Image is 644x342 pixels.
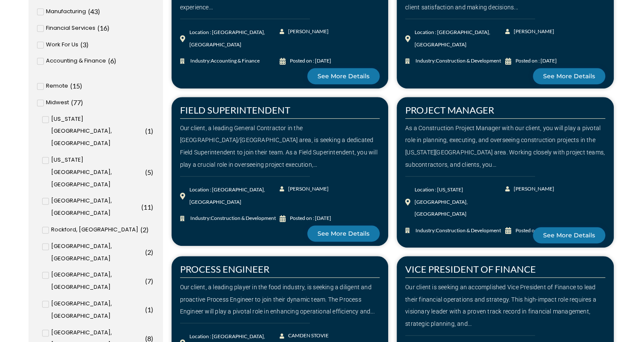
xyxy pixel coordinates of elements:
div: Location : [GEOGRAPHIC_DATA], [GEOGRAPHIC_DATA] [415,26,505,51]
a: See More Details [307,225,380,242]
span: Industry: [188,55,260,67]
span: 15 [72,82,80,90]
div: Location : [US_STATE][GEOGRAPHIC_DATA], [GEOGRAPHIC_DATA] [415,184,505,220]
div: Posted on : [DATE] [290,55,331,67]
span: [GEOGRAPHIC_DATA], [GEOGRAPHIC_DATA] [51,240,143,265]
span: 43 [90,7,98,15]
span: 77 [73,98,81,106]
div: Our client is seeking an accomplished Vice President of Finance to lead their financial operation... [405,281,605,330]
span: 1 [147,127,151,135]
span: [GEOGRAPHIC_DATA], [GEOGRAPHIC_DATA] [51,195,139,219]
span: See More Details [543,73,595,79]
span: See More Details [543,232,595,238]
span: ) [98,7,100,15]
span: [US_STATE][GEOGRAPHIC_DATA], [GEOGRAPHIC_DATA] [51,113,143,150]
a: FIELD SUPERINTENDENT [180,104,290,116]
span: Rockford, [GEOGRAPHIC_DATA] [51,224,138,236]
span: ) [151,203,153,211]
span: ( [145,248,147,256]
span: 3 [83,40,86,48]
div: Location : [GEOGRAPHIC_DATA], [GEOGRAPHIC_DATA] [189,26,280,51]
div: As a Construction Project Manager with our client, you will play a pivotal role in planning, exec... [405,122,605,171]
span: ( [145,277,147,285]
a: See More Details [307,68,380,84]
span: Construction & Development [211,215,276,221]
span: 2 [147,248,151,256]
a: See More Details [533,227,605,243]
span: ( [145,127,147,135]
span: Manufacturing [46,6,86,18]
a: PROCESS ENGINEER [180,263,269,275]
span: See More Details [318,73,369,79]
span: ( [145,168,147,176]
a: Industry:Construction & Development [405,55,505,67]
span: ( [88,7,90,15]
span: ) [86,40,89,48]
span: [PERSON_NAME] [512,183,554,195]
span: ( [97,24,100,32]
span: Remote [46,80,68,92]
span: ( [140,225,143,234]
span: CAMDEN STOVIE [286,330,329,342]
span: See More Details [318,231,369,237]
span: 5 [147,168,151,176]
div: Location : [GEOGRAPHIC_DATA], [GEOGRAPHIC_DATA] [189,184,280,208]
span: ) [151,305,153,313]
span: ) [114,57,116,65]
span: ) [151,248,153,256]
div: Our client, a leading player in the food industry, is seeking a diligent and proactive Process En... [180,281,380,318]
a: [PERSON_NAME] [280,26,329,38]
span: Work For Us [46,39,78,51]
span: ( [145,305,147,313]
span: ) [80,82,82,90]
div: Posted on : [DATE] [290,212,331,225]
span: ) [146,225,149,234]
span: [GEOGRAPHIC_DATA], [GEOGRAPHIC_DATA] [51,269,143,294]
div: Posted on : [DATE] [515,55,557,67]
a: CAMDEN STOVIE [280,330,329,342]
span: [US_STATE][GEOGRAPHIC_DATA], [GEOGRAPHIC_DATA] [51,154,143,191]
span: Financial Services [46,22,95,34]
span: ) [151,127,153,135]
span: Accounting & Finance [211,57,260,64]
span: 7 [147,277,151,285]
a: Industry:Construction & Development [180,212,280,225]
span: ( [71,98,73,106]
span: ( [80,40,83,48]
span: Accounting & Finance [46,55,106,67]
span: [PERSON_NAME] [286,26,329,38]
a: VICE PRESIDENT OF FINANCE [405,263,536,275]
span: ) [81,98,83,106]
a: Industry:Accounting & Finance [180,55,280,67]
span: ) [107,24,109,32]
span: ( [70,82,72,90]
a: [PERSON_NAME] [280,183,329,195]
span: Midwest [46,97,69,109]
span: 2 [143,225,146,234]
span: ( [108,57,110,65]
span: 6 [110,57,114,65]
span: 1 [147,305,151,313]
a: See More Details [533,68,605,84]
span: Industry: [413,55,501,67]
span: 11 [143,203,151,211]
span: [GEOGRAPHIC_DATA], [GEOGRAPHIC_DATA] [51,298,143,322]
span: [PERSON_NAME] [512,26,554,38]
span: Construction & Development [436,57,501,64]
span: ) [151,168,153,176]
a: [PERSON_NAME] [505,26,555,38]
span: 16 [100,24,107,32]
div: Our client, a leading General Contractor in the [GEOGRAPHIC_DATA]/[GEOGRAPHIC_DATA] area, is seek... [180,122,380,171]
a: PROJECT MANAGER [405,104,494,116]
span: ) [151,277,153,285]
a: [PERSON_NAME] [505,183,555,195]
span: [PERSON_NAME] [286,183,329,195]
span: ( [141,203,143,211]
span: Industry: [188,212,276,225]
